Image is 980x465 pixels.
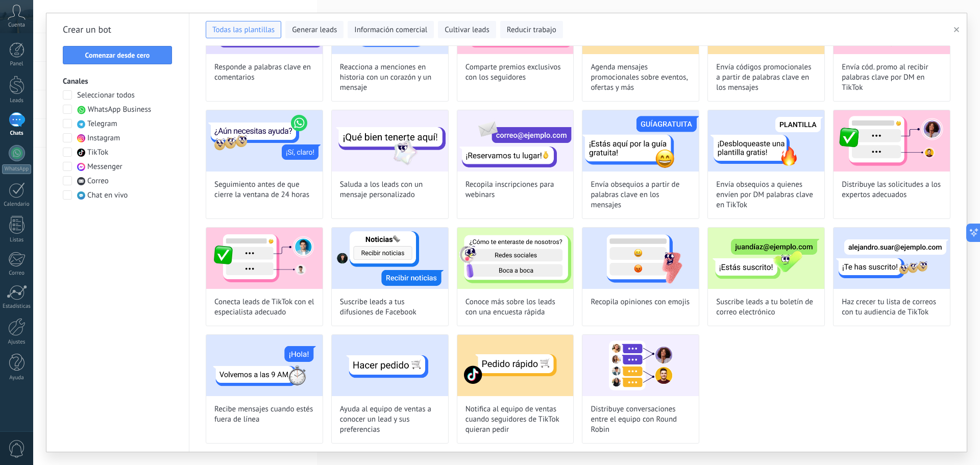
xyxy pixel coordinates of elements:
span: Conecta leads de TikTok con el especialista adecuado [214,297,314,317]
div: Panel [2,61,32,67]
div: Listas [2,237,32,243]
img: Haz crecer tu lista de correos con tu audiencia de TikTok [834,228,950,289]
img: Notifica al equipo de ventas cuando seguidores de TikTok quieran pedir [457,335,574,396]
span: Telegram [87,119,117,129]
img: Distribuye conversaciones entre el equipo con Round Robin [582,335,699,396]
span: Envía códigos promocionales a partir de palabras clave en los mensajes [716,62,816,93]
span: Suscribe leads a tus difusiones de Facebook [340,297,440,317]
span: Envía cód. promo al recibir palabras clave por DM en TikTok [842,62,942,93]
img: Envía obsequios a quienes envíen por DM palabras clave en TikTok [708,110,824,172]
span: TikTok [87,148,108,158]
span: Información comercial [354,25,427,35]
span: Saluda a los leads con un mensaje personalizado [340,180,440,200]
span: Recopila opiniones con emojis [591,297,690,307]
span: Recibe mensajes cuando estés fuera de línea [214,404,314,425]
span: Distribuye conversaciones entre el equipo con Round Robin [591,404,691,435]
button: Generar leads [285,21,344,38]
span: Reducir trabajo [507,25,556,35]
img: Recopila opiniones con emojis [582,228,699,289]
span: Responde a palabras clave en comentarios [214,62,314,83]
button: Reducir trabajo [500,21,563,38]
span: Agenda mensajes promocionales sobre eventos, ofertas y más [591,62,691,93]
div: Ayuda [2,375,32,381]
span: Todas las plantillas [212,25,275,35]
span: WhatsApp Business [88,105,151,115]
span: Comparte premios exclusivos con los seguidores [465,62,566,83]
div: WhatsApp [2,164,31,174]
div: Ajustes [2,339,32,346]
div: Correo [2,270,32,277]
img: Suscribe leads a tus difusiones de Facebook [332,228,448,289]
img: Conecta leads de TikTok con el especialista adecuado [206,228,323,289]
span: Generar leads [292,25,337,35]
button: Cultivar leads [438,21,496,38]
div: Estadísticas [2,303,32,310]
span: Comenzar desde cero [85,52,150,59]
img: Distribuye las solicitudes a los expertos adecuados [834,110,950,172]
img: Seguimiento antes de que cierre la ventana de 24 horas [206,110,323,172]
span: Instagram [87,133,120,143]
span: Recopila inscripciones para webinars [465,180,566,200]
span: Ayuda al equipo de ventas a conocer un lead y sus preferencias [340,404,440,435]
span: Distribuye las solicitudes a los expertos adecuados [842,180,942,200]
span: Cuenta [8,22,25,29]
span: Seguimiento antes de que cierre la ventana de 24 horas [214,180,314,200]
img: Recibe mensajes cuando estés fuera de línea [206,335,323,396]
img: Envía obsequios a partir de palabras clave en los mensajes [582,110,699,172]
span: Envía obsequios a quienes envíen por DM palabras clave en TikTok [716,180,816,210]
button: Comenzar desde cero [63,46,172,64]
span: Suscribe leads a tu boletín de correo electrónico [716,297,816,317]
img: Ayuda al equipo de ventas a conocer un lead y sus preferencias [332,335,448,396]
button: Todas las plantillas [206,21,281,38]
span: Haz crecer tu lista de correos con tu audiencia de TikTok [842,297,942,317]
div: Calendario [2,201,32,208]
img: Conoce más sobre los leads con una encuesta rápida [457,228,574,289]
span: Correo [87,176,109,186]
img: Suscribe leads a tu boletín de correo electrónico [708,228,824,289]
span: Seleccionar todos [77,90,135,101]
span: Reacciona a menciones en historia con un corazón y un mensaje [340,62,440,93]
img: Saluda a los leads con un mensaje personalizado [332,110,448,172]
button: Información comercial [348,21,434,38]
img: Recopila inscripciones para webinars [457,110,574,172]
h3: Canales [63,77,173,86]
span: Messenger [87,162,122,172]
span: Conoce más sobre los leads con una encuesta rápida [465,297,566,317]
div: Chats [2,130,32,137]
span: Notifica al equipo de ventas cuando seguidores de TikTok quieran pedir [465,404,566,435]
span: Chat en vivo [87,190,128,201]
div: Leads [2,97,32,104]
h2: Crear un bot [63,21,173,38]
span: Envía obsequios a partir de palabras clave en los mensajes [591,180,691,210]
span: Cultivar leads [445,25,489,35]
